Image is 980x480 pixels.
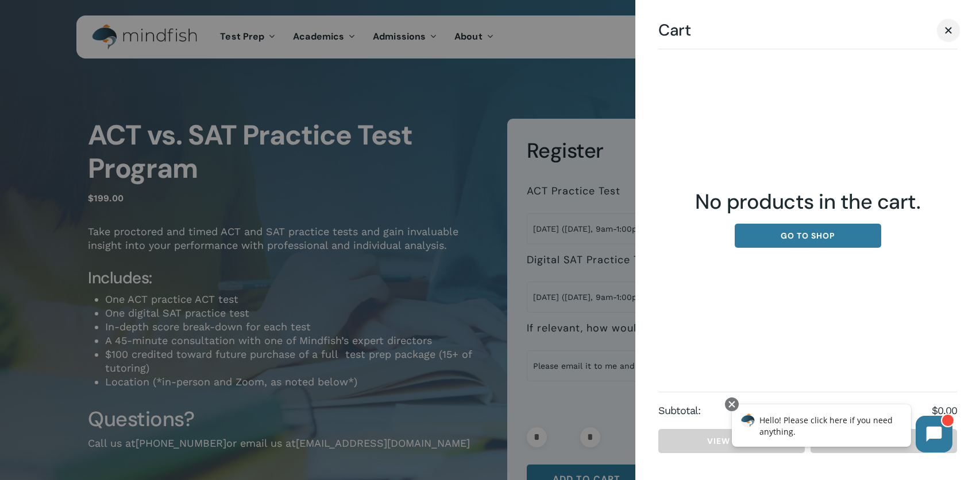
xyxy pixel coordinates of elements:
[658,404,932,417] strong: Subtotal:
[658,23,690,37] span: Cart
[720,395,964,464] iframe: Chatbot
[735,224,881,248] a: Go to shop
[658,189,957,215] span: No products in the cart.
